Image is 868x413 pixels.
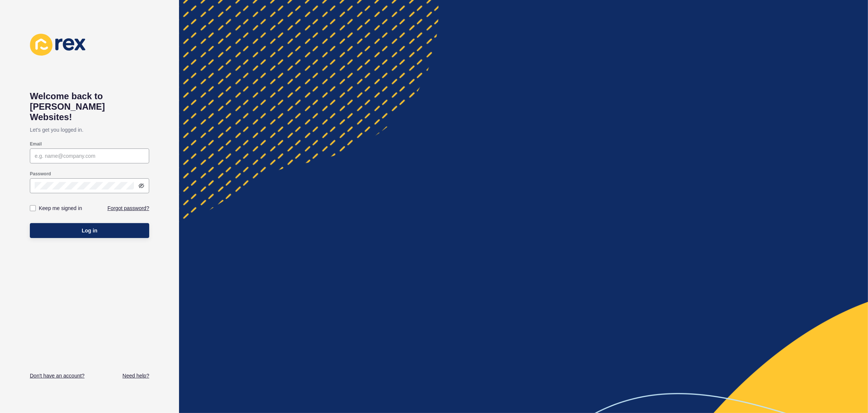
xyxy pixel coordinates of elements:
[30,122,149,137] p: Let's get you logged in.
[30,223,149,238] button: Log in
[30,91,149,122] h1: Welcome back to [PERSON_NAME] Websites!
[107,204,149,212] a: Forgot password?
[39,204,82,212] label: Keep me signed in
[30,372,85,379] a: Don't have an account?
[30,171,51,177] label: Password
[82,227,97,234] span: Log in
[122,372,149,379] a: Need help?
[35,152,144,160] input: e.g. name@company.com
[30,141,42,147] label: Email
